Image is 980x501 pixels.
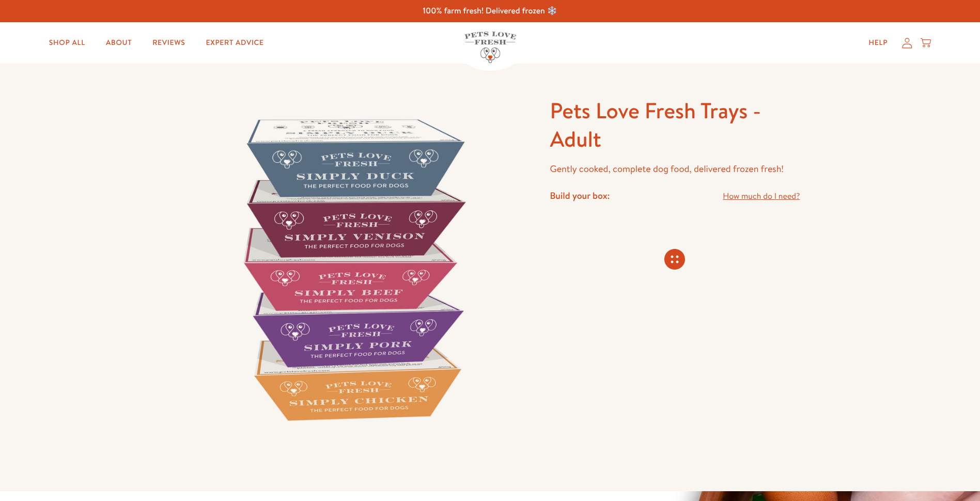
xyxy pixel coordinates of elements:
[723,190,800,203] a: How much do I need?
[198,33,272,53] a: Expert Advice
[98,33,140,53] a: About
[860,33,896,53] a: Help
[550,97,800,153] h1: Pets Love Fresh Trays - Adult
[41,33,94,53] a: Shop All
[464,32,516,63] img: Pets Love Fresh
[664,249,685,270] svg: Connecting store
[180,97,525,442] img: Pets Love Fresh Trays - Adult
[550,190,610,201] h4: Build your box:
[144,33,193,53] a: Reviews
[550,161,800,177] p: Gently cooked, complete dog food, delivered frozen fresh!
